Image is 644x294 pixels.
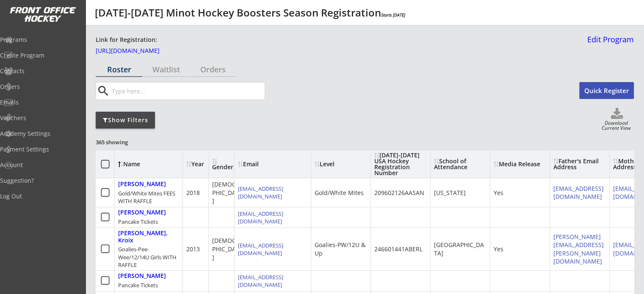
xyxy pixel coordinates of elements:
[600,108,634,121] button: Click to download full roster. Your browser settings may try to block it, check your security set...
[238,273,283,289] a: [EMAIL_ADDRESS][DOMAIN_NAME]
[374,245,423,253] div: 246601441ABERL
[212,180,245,205] div: [DEMOGRAPHIC_DATA]
[381,12,405,18] em: Starts [DATE]
[190,66,236,73] div: Orders
[212,236,245,261] div: [DEMOGRAPHIC_DATA]
[110,82,265,99] input: Type here...
[212,158,233,170] div: Gender
[96,84,110,98] button: search
[434,241,486,257] div: [GEOGRAPHIC_DATA]
[143,66,189,73] div: Waitlist
[96,138,157,146] div: 365 showing
[118,281,158,289] div: Pancake Tickets
[118,230,179,244] div: [PERSON_NAME], Kroix
[374,189,424,197] div: 209602126AASAN
[96,116,155,124] div: Show Filters
[118,161,187,167] div: Name
[553,233,604,266] a: [PERSON_NAME][EMAIL_ADDRESS][PERSON_NAME][DOMAIN_NAME]
[374,152,427,176] div: [DATE]-[DATE] USA Hockey Registration Number
[434,189,466,197] div: [US_STATE]
[599,121,634,132] div: Download Current View
[553,158,606,170] div: Father's Email Address
[315,189,364,197] div: Gold/White Mites
[186,189,200,197] div: 2018
[118,272,166,280] div: [PERSON_NAME]
[9,7,76,22] img: FOH%20White%20Logo%20Transparent.png
[95,8,405,18] div: [DATE]-[DATE] Minot Hockey Boosters Season Registration
[118,218,158,225] div: Pancake Tickets
[494,161,540,167] div: Media Release
[96,66,142,73] div: Roster
[96,36,158,44] div: Link for Registration:
[238,185,283,200] a: [EMAIL_ADDRESS][DOMAIN_NAME]
[118,190,179,205] div: Gold/White Mites FEES WITH RAFFLE
[238,161,307,167] div: Email
[553,184,604,201] a: [EMAIL_ADDRESS][DOMAIN_NAME]
[494,245,503,253] div: Yes
[434,158,486,170] div: School of Attendance
[96,48,180,57] a: [URL][DOMAIN_NAME]
[118,209,166,216] div: [PERSON_NAME]
[186,245,200,253] div: 2013
[315,241,367,257] div: Goalies-PW/12U & Up
[584,36,634,50] a: Edit Program
[118,181,166,188] div: [PERSON_NAME]
[315,161,367,167] div: Level
[238,242,283,257] a: [EMAIL_ADDRESS][DOMAIN_NAME]
[238,210,283,225] a: [EMAIL_ADDRESS][DOMAIN_NAME]
[579,82,634,99] button: Quick Register
[494,189,503,197] div: Yes
[118,245,179,269] div: Goalies-Pee-Wee/12/14U Girls WITH RAFFLE
[186,161,207,167] div: Year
